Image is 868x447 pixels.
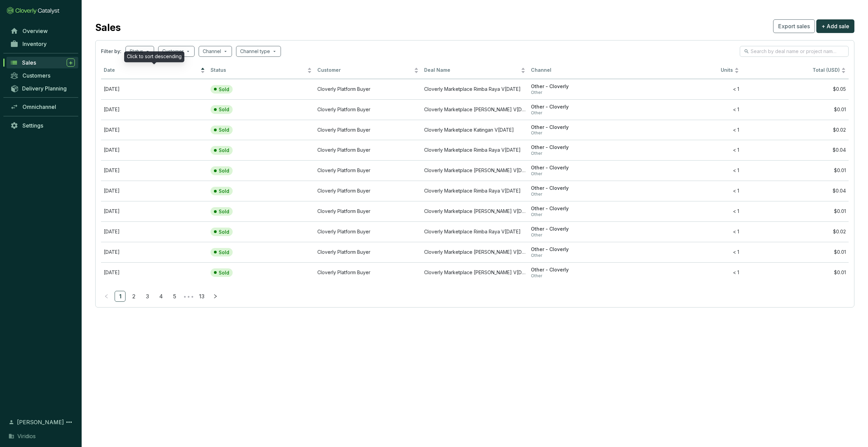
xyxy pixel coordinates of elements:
span: Filter by: [101,48,121,55]
a: Customers [7,70,78,81]
p: Sold [219,249,229,255]
button: Export sales [773,19,815,33]
p: Sold [219,86,229,93]
span: left [104,294,109,299]
a: Omnichannel [7,101,78,113]
p: Sold [219,127,229,133]
td: $0.04 [742,140,849,160]
span: Other [531,273,632,279]
input: Search by deal name or project name... [751,48,838,55]
span: Other - Cloverly [531,185,632,192]
td: $0.04 [742,181,849,201]
span: Other - Cloverly [531,124,632,131]
span: Other [531,110,632,116]
td: Cloverly Platform Buyer [315,201,421,221]
span: Inventory [22,40,47,47]
td: < 1 [635,262,742,283]
p: Sold [219,106,229,113]
td: Dec 15 2023 [101,201,208,221]
td: Cloverly Platform Buyer [315,99,421,120]
td: Cloverly Platform Buyer [315,181,421,201]
div: Click to sort descending [124,51,184,62]
span: Other - Cloverly [531,165,632,171]
span: Other - Cloverly [531,246,632,253]
span: Deal Name [424,67,519,73]
td: $0.01 [742,262,849,283]
td: Cloverly Marketplace Rimba Raya V2018 Dec 14 [421,140,528,160]
span: Other - Cloverly [531,144,632,151]
span: Other - Cloverly [531,267,632,273]
li: Previous Page [101,291,112,302]
td: Cloverly Platform Buyer [315,140,421,160]
p: Sold [219,229,229,235]
p: Sold [219,168,229,174]
a: 1 [115,291,125,301]
li: 2 [128,291,139,302]
td: $0.01 [742,201,849,221]
td: Cloverly Platform Buyer [315,120,421,140]
span: Other [531,253,632,258]
td: Cloverly Marketplace Mai Ndombe V2018 Dec 13 [421,99,528,120]
td: < 1 [635,221,742,242]
a: 4 [156,291,166,301]
td: Dec 17 2023 [101,262,208,283]
a: 2 [129,291,139,301]
th: Customer [315,62,421,79]
a: Sales [6,57,78,68]
a: 13 [197,291,207,301]
p: Sold [219,147,229,153]
span: Other - Cloverly [531,104,632,110]
th: Status [208,62,315,79]
span: Total (USD) [813,67,840,73]
td: $0.02 [742,120,849,140]
span: [PERSON_NAME] [17,418,64,426]
span: Customers [22,72,50,79]
td: $0.01 [742,99,849,120]
td: Cloverly Marketplace Rimba Raya V2018 Dec 15 [421,181,528,201]
a: Overview [7,25,78,37]
span: Other [531,192,632,197]
span: Other - Cloverly [531,226,632,232]
td: Cloverly Marketplace Mai Ndombe V2018 Dec 15 [421,201,528,221]
td: < 1 [635,242,742,262]
td: Dec 14 2023 [101,160,208,181]
td: < 1 [635,99,742,120]
span: Other [531,151,632,156]
span: Other [531,232,632,238]
td: Cloverly Platform Buyer [315,160,421,181]
td: < 1 [635,79,742,99]
a: Settings [7,120,78,131]
span: Settings [22,122,43,129]
span: Omnichannel [22,103,56,110]
li: 13 [196,291,207,302]
td: Dec 13 2023 [101,79,208,99]
button: left [101,291,112,302]
td: Cloverly Platform Buyer [315,242,421,262]
span: Other [531,212,632,217]
td: Cloverly Marketplace Mai Ndombe V2018 Dec 14 [421,160,528,181]
td: < 1 [635,140,742,160]
td: $0.05 [742,79,849,99]
span: Other [531,171,632,177]
td: Dec 16 2023 [101,242,208,262]
td: < 1 [635,160,742,181]
td: < 1 [635,181,742,201]
span: ••• [183,291,194,302]
span: Date [104,67,199,73]
p: Sold [219,270,229,276]
a: 5 [169,291,180,301]
h2: Sales [95,20,121,35]
span: Overview [22,28,48,34]
span: Status [211,67,306,73]
td: < 1 [635,120,742,140]
span: Customer [317,67,413,73]
a: 3 [142,291,152,301]
td: < 1 [635,201,742,221]
span: Other - Cloverly [531,205,632,212]
span: Units [638,67,733,73]
td: Cloverly Platform Buyer [315,262,421,283]
th: Units [635,62,742,79]
p: Sold [219,209,229,215]
td: Cloverly Marketplace Katingan V2019 Dec 13 [421,120,528,140]
span: Export sales [778,22,810,30]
